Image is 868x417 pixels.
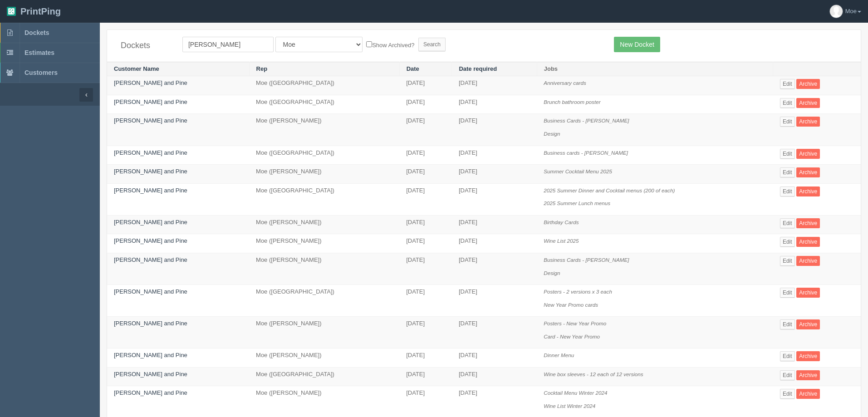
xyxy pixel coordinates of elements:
i: Dinner Menu [544,352,574,358]
th: Jobs [537,62,773,76]
a: Archive [796,351,820,361]
a: Archive [796,167,820,177]
a: Archive [796,117,820,127]
td: [DATE] [399,215,452,234]
td: [DATE] [452,95,537,114]
td: Moe ([GEOGRAPHIC_DATA]) [249,146,399,165]
a: [PERSON_NAME] and Pine [114,187,187,194]
i: Business Cards - [PERSON_NAME] [544,257,629,263]
td: [DATE] [452,253,537,285]
label: Show Archived? [366,39,414,50]
a: [PERSON_NAME] and Pine [114,389,187,396]
a: [PERSON_NAME] and Pine [114,237,187,244]
td: [DATE] [399,165,452,184]
a: Date required [459,65,497,72]
i: Summer Cocktail Menu 2025 [544,168,612,174]
td: [DATE] [452,76,537,95]
a: Edit [780,319,795,329]
td: [DATE] [452,165,537,184]
td: [DATE] [399,253,452,285]
span: Dockets [25,29,49,36]
i: Wine box sleeves - 12 each of 12 versions [544,371,643,377]
td: [DATE] [399,285,452,317]
a: Archive [796,98,820,108]
td: Moe ([GEOGRAPHIC_DATA]) [249,367,399,386]
td: [DATE] [399,146,452,165]
input: Customer Name [182,37,274,52]
a: Edit [780,79,795,89]
a: Archive [796,256,820,266]
a: Rep [256,65,268,72]
a: Edit [780,117,795,127]
span: Estimates [25,49,54,56]
i: New Year Promo cards [544,302,598,308]
i: Birthday Cards [544,219,579,225]
td: Moe ([PERSON_NAME]) [249,165,399,184]
a: [PERSON_NAME] and Pine [114,117,187,124]
td: [DATE] [452,183,537,215]
a: Edit [780,256,795,266]
a: Archive [796,149,820,159]
td: [DATE] [399,317,452,348]
a: Date [407,65,419,72]
a: Archive [796,370,820,380]
td: [DATE] [399,234,452,253]
a: Archive [796,237,820,247]
a: Edit [780,186,795,196]
a: [PERSON_NAME] and Pine [114,79,187,86]
td: [DATE] [452,367,537,386]
i: Design [544,270,560,276]
td: [DATE] [452,215,537,234]
td: [DATE] [452,285,537,317]
a: New Docket [614,37,660,52]
a: Edit [780,351,795,361]
td: [DATE] [399,183,452,215]
td: [DATE] [399,95,452,114]
td: Moe ([GEOGRAPHIC_DATA]) [249,95,399,114]
i: 2025 Summer Dinner and Cocktail menus (200 of each) [544,187,675,193]
a: [PERSON_NAME] and Pine [114,288,187,295]
a: Edit [780,237,795,247]
td: [DATE] [399,367,452,386]
i: 2025 Summer Lunch menus [544,200,610,206]
i: Wine List 2025 [544,238,579,244]
i: Cocktail Menu Winter 2024 [544,390,607,396]
a: Archive [796,288,820,298]
span: Customers [25,69,58,76]
a: Edit [780,167,795,177]
input: Search [418,38,446,51]
a: Edit [780,149,795,159]
td: [DATE] [452,317,537,348]
a: [PERSON_NAME] and Pine [114,256,187,263]
a: [PERSON_NAME] and Pine [114,352,187,358]
img: logo-3e63b451c926e2ac314895c53de4908e5d424f24456219fb08d385ab2e579770.png [7,7,16,16]
td: Moe ([GEOGRAPHIC_DATA]) [249,76,399,95]
a: Customer Name [114,65,159,72]
a: Edit [780,370,795,380]
h4: Dockets [121,41,169,50]
td: [DATE] [452,146,537,165]
i: Anniversary cards [544,80,586,86]
i: Card - New Year Promo [544,334,600,339]
td: Moe ([PERSON_NAME]) [249,348,399,368]
img: avatar_default-7531ab5dedf162e01f1e0bb0964e6a185e93c5c22dfe317fb01d7f8cd2b1632c.jpg [830,5,843,18]
a: [PERSON_NAME] and Pine [114,168,187,175]
td: [DATE] [399,114,452,146]
td: [DATE] [452,114,537,146]
a: Archive [796,319,820,329]
a: Archive [796,389,820,399]
a: [PERSON_NAME] and Pine [114,371,187,378]
td: Moe ([PERSON_NAME]) [249,253,399,285]
td: [DATE] [452,348,537,368]
i: Business Cards - [PERSON_NAME] [544,118,629,123]
input: Show Archived? [366,41,372,47]
td: [DATE] [399,348,452,368]
a: [PERSON_NAME] and Pine [114,98,187,105]
i: Brunch bathroom poster [544,99,600,105]
a: Edit [780,98,795,108]
td: Moe ([GEOGRAPHIC_DATA]) [249,183,399,215]
td: Moe ([PERSON_NAME]) [249,234,399,253]
td: Moe ([PERSON_NAME]) [249,215,399,234]
td: Moe ([PERSON_NAME]) [249,114,399,146]
td: Moe ([PERSON_NAME]) [249,317,399,348]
